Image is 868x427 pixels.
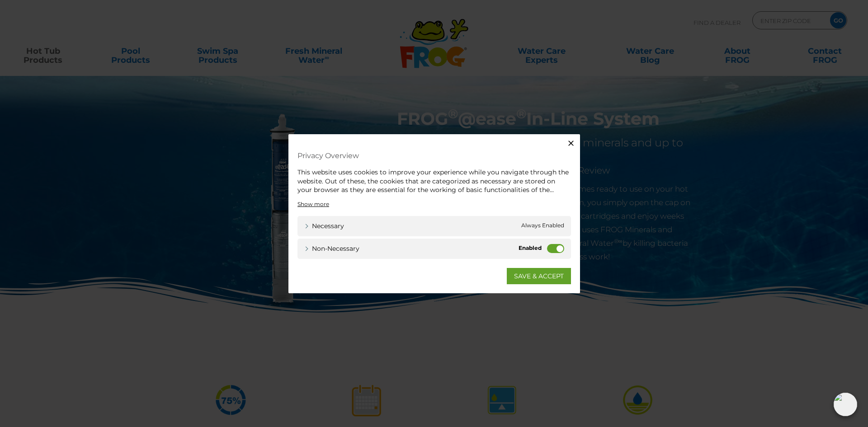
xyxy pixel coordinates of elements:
[297,148,571,164] h4: Privacy Overview
[507,267,571,284] a: SAVE & ACCEPT
[304,244,359,253] a: Non-necessary
[834,393,857,416] img: openIcon
[297,168,571,195] div: This website uses cookies to improve your experience while you navigate through the website. Out ...
[297,200,329,208] a: Show more
[521,221,564,230] span: Always Enabled
[304,221,344,230] a: Necessary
